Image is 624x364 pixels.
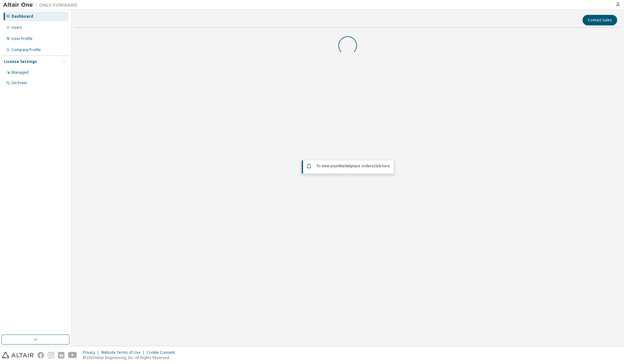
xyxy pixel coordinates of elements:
button: Contact Sales [582,15,617,25]
div: User Profile [11,36,33,41]
div: Dashboard [11,14,33,19]
em: Marketplace orders [338,163,374,169]
img: youtube.svg [68,352,77,358]
img: linkedin.svg [58,352,64,358]
div: Privacy [83,350,101,355]
img: Altair One [3,2,81,8]
img: altair_logo.svg [2,352,34,358]
div: License Settings [4,59,37,64]
div: Company Profile [11,47,41,52]
a: here [382,163,390,169]
img: instagram.svg [48,352,54,358]
div: Cookie Consent [147,350,178,355]
p: © 2025 Altair Engineering, Inc. All Rights Reserved. [83,355,178,360]
div: Users [11,25,22,30]
img: facebook.svg [37,352,44,358]
div: On Prem [11,81,27,86]
div: Website Terms of Use [101,350,147,355]
span: To view your click [316,163,390,169]
div: Managed [11,70,29,75]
